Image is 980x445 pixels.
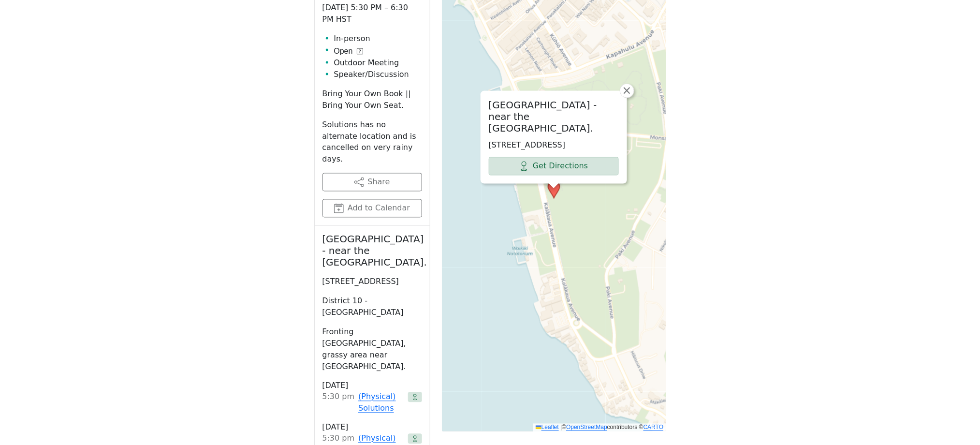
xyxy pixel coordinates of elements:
[489,99,619,134] h2: [GEOGRAPHIC_DATA] - near the [GEOGRAPHIC_DATA].
[622,85,632,96] span: ×
[334,57,422,69] li: Outdoor Meeting
[560,424,562,431] span: |
[322,119,422,165] p: Solutions has no alternate location and is cancelled on very rainy days.
[334,45,353,57] span: Open
[566,424,607,431] a: OpenStreetMap
[322,296,422,319] p: District 10 - [GEOGRAPHIC_DATA]
[620,84,634,98] a: Close popup
[322,199,422,218] button: Add to Calendar
[489,157,619,176] a: Get Directions
[322,276,422,288] p: [STREET_ADDRESS]
[322,391,355,415] div: 5:30 PM
[334,45,363,57] button: Open
[644,424,664,431] a: CARTO
[322,88,422,111] p: Bring Your Own Book || Bring Your Own Seat.
[322,173,422,192] button: Share
[533,424,666,432] div: © contributors ©
[489,140,619,151] p: [STREET_ADDRESS]
[322,2,422,25] p: [DATE] 5:30 PM – 6:30 PM HST
[334,33,422,44] li: In-person
[322,234,422,268] h2: [GEOGRAPHIC_DATA] - near the [GEOGRAPHIC_DATA].
[334,69,422,80] li: Speaker/Discussion
[358,391,404,415] a: (Physical) Solutions
[322,381,422,391] h3: [DATE]
[536,424,559,431] a: Leaflet
[322,422,422,433] h3: [DATE]
[322,326,422,373] p: Fronting [GEOGRAPHIC_DATA], grassy area near [GEOGRAPHIC_DATA].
